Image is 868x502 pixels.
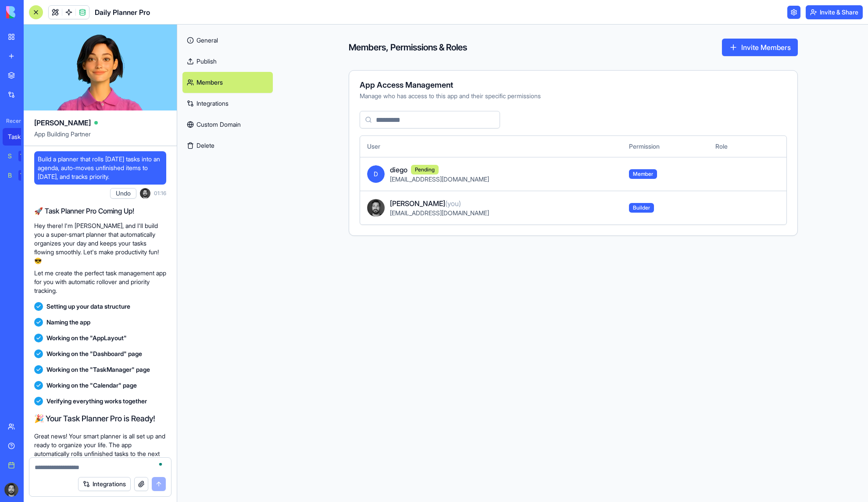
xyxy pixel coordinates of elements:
[390,164,407,175] span: diego
[78,477,131,491] button: Integrations
[390,198,461,209] span: [PERSON_NAME]
[622,136,708,157] th: Permission
[182,135,273,156] button: Delete
[110,188,136,199] button: Undo
[34,117,91,128] span: [PERSON_NAME]
[3,128,38,146] a: Task Planner Pro
[708,136,759,157] th: Role
[8,171,12,180] div: Blog Generation Pro
[3,147,38,165] a: Social Media Content GeneratorTRY
[182,30,273,51] a: General
[367,199,385,217] img: ACg8ocLgOF4bjOymJxKawdIdklYA68NjYQoKYxjRny7HkDiFQmphKnKP_Q=s96-c
[182,93,273,114] a: Integrations
[367,165,385,183] span: D
[806,5,863,19] button: Invite & Share
[4,483,18,497] img: ACg8ocLgOF4bjOymJxKawdIdklYA68NjYQoKYxjRny7HkDiFQmphKnKP_Q=s96-c
[182,51,273,72] a: Publish
[445,199,461,208] span: (you)
[8,152,12,160] div: Social Media Content Generator
[360,92,787,100] div: Manage who has access to this app and their specific permissions
[46,397,147,406] span: Verifying everything works together
[360,136,622,157] th: User
[34,221,166,265] p: Hey there! I'm [PERSON_NAME], and I'll build you a super-smart planner that automatically organiz...
[46,334,127,342] span: Working on the "AppLayout"
[411,165,439,174] span: Pending
[722,39,798,56] button: Invite Members
[3,167,38,184] a: Blog Generation ProTRY
[46,302,130,311] span: Setting up your data structure
[3,117,21,125] span: Recent
[34,206,166,216] h2: 🚀 Task Planner Pro Coming Up!
[154,190,166,197] span: 01:16
[182,72,273,93] a: Members
[34,269,166,295] p: Let me create the perfect task management app for you with automatic rollover and priority tracking.
[140,188,150,199] img: ACg8ocLgOF4bjOymJxKawdIdklYA68NjYQoKYxjRny7HkDiFQmphKnKP_Q=s96-c
[95,7,150,18] h1: Daily Planner Pro
[349,41,467,53] h4: Members, Permissions & Roles
[46,318,90,327] span: Naming the app
[46,349,142,358] span: Working on the "Dashboard" page
[18,151,32,161] div: TRY
[182,114,273,135] a: Custom Domain
[8,132,32,141] div: Task Planner Pro
[360,81,787,89] div: App Access Management
[46,381,137,390] span: Working on the "Calendar" page
[629,203,654,213] span: Builder
[18,170,32,181] div: TRY
[38,155,163,181] span: Build a planner that rolls [DATE] tasks into an agenda, auto-moves unfinished items to [DATE], an...
[390,209,489,217] span: [EMAIL_ADDRESS][DOMAIN_NAME]
[34,432,166,476] p: Great news! Your smart planner is all set up and ready to organize your life. The app automatical...
[46,365,150,374] span: Working on the "TaskManager" page
[34,130,166,146] span: App Building Partner
[6,6,61,18] img: logo
[390,175,489,183] span: [EMAIL_ADDRESS][DOMAIN_NAME]
[34,413,166,425] h1: 🎉 Your Task Planner Pro is Ready!
[629,169,657,179] span: Member
[35,463,166,472] textarea: To enrich screen reader interactions, please activate Accessibility in Grammarly extension settings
